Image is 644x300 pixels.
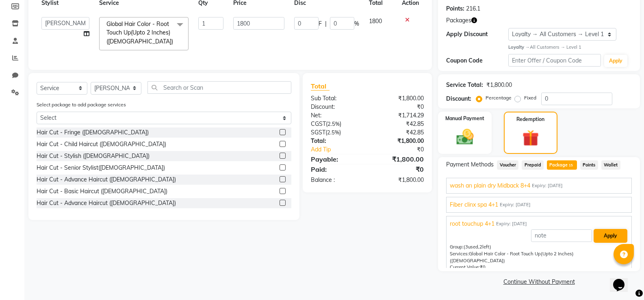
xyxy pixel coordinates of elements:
div: ₹0 [367,164,430,174]
div: Hair Cut - Senior Stylist([DEMOGRAPHIC_DATA]) [37,164,165,172]
div: Net: [305,111,367,120]
label: Fixed [524,94,536,101]
div: Points: [446,4,464,13]
img: _cash.svg [451,127,479,147]
span: | [325,19,327,28]
div: 216.1 [466,4,480,13]
div: Apply Discount [446,30,508,39]
span: 1800 [369,17,382,25]
span: Total [311,82,330,91]
span: root touchup 4+1 [450,220,494,228]
div: Total: [305,137,367,145]
span: Packages [446,16,471,25]
div: Hair Cut - Basic Haircut ([DEMOGRAPHIC_DATA]) [37,187,167,196]
div: ₹1,800.00 [367,94,430,103]
a: x [173,38,177,45]
span: Services: [450,251,469,257]
span: 2.5% [327,121,340,127]
span: Payment Methods [446,160,494,169]
div: Hair Cut - Advance Haircut ([DEMOGRAPHIC_DATA]) [37,199,176,207]
div: All Customers → Level 1 [508,44,632,51]
span: % [354,19,359,28]
span: Fiber clinx spa 4+1 [450,201,498,209]
button: Apply [604,55,627,67]
span: wash an plain dry Midback 8+4 [450,181,530,190]
button: Apply [594,229,627,243]
div: Hair Cut - Stylish ([DEMOGRAPHIC_DATA]) [37,152,150,160]
div: ₹1,800.00 [486,81,512,89]
span: ₹0 [480,264,486,270]
label: Redemption [516,116,544,123]
div: Balance : [305,176,367,184]
a: Add Tip [305,145,378,154]
div: ( ) [305,128,367,137]
div: ₹0 [378,145,430,154]
span: Expiry: [DATE] [532,182,563,189]
span: Wallet [601,160,620,170]
span: 15 [568,163,574,168]
div: Hair Cut - Fringe ([DEMOGRAPHIC_DATA]) [37,128,149,137]
span: Expiry: [DATE] [496,220,527,227]
a: Continue Without Payment [440,278,638,286]
span: CGST [311,120,326,127]
label: Manual Payment [445,115,484,122]
input: note [531,229,592,242]
input: Search or Scan [147,81,291,94]
div: Hair Cut - Child Haircut ([DEMOGRAPHIC_DATA]) [37,140,166,149]
div: Paid: [305,164,367,174]
span: Group: [450,244,464,250]
iframe: chat widget [610,268,636,292]
span: F [319,19,322,28]
label: Select package to add package services [37,101,126,108]
span: Global Hair Color - Root Touch Up(Upto 2 Inches) ([DEMOGRAPHIC_DATA]) [450,251,574,263]
span: Global Hair Color - Root Touch Up(Upto 2 Inches) ([DEMOGRAPHIC_DATA]) [106,20,173,45]
div: Payable: [305,154,367,164]
span: 2 [479,244,482,250]
span: Current Value: [450,264,480,270]
span: SGST [311,129,325,136]
strong: Loyalty → [508,44,530,50]
span: used, left) [464,244,491,250]
div: ₹42.85 [367,128,430,137]
div: ₹1,714.29 [367,111,430,120]
div: ( ) [305,120,367,128]
span: Prepaid [522,160,544,170]
div: Hair Cut - Advance Haircut ([DEMOGRAPHIC_DATA]) [37,175,176,184]
div: ₹1,800.00 [367,137,430,145]
div: Discount: [446,95,471,103]
span: Points [580,160,598,170]
span: 2.5% [327,129,339,136]
span: Package [547,160,577,170]
div: Discount: [305,103,367,111]
input: Enter Offer / Coupon Code [508,54,601,67]
div: ₹1,800.00 [367,176,430,184]
div: Coupon Code [446,56,508,65]
div: ₹1,800.00 [367,154,430,164]
div: ₹42.85 [367,120,430,128]
div: Sub Total: [305,94,367,103]
label: Percentage [486,94,512,101]
span: Expiry: [DATE] [500,201,531,208]
div: ₹0 [367,103,430,111]
span: Voucher [497,160,518,170]
div: Service Total: [446,81,483,89]
img: _gift.svg [517,128,544,148]
span: (3 [464,244,468,250]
